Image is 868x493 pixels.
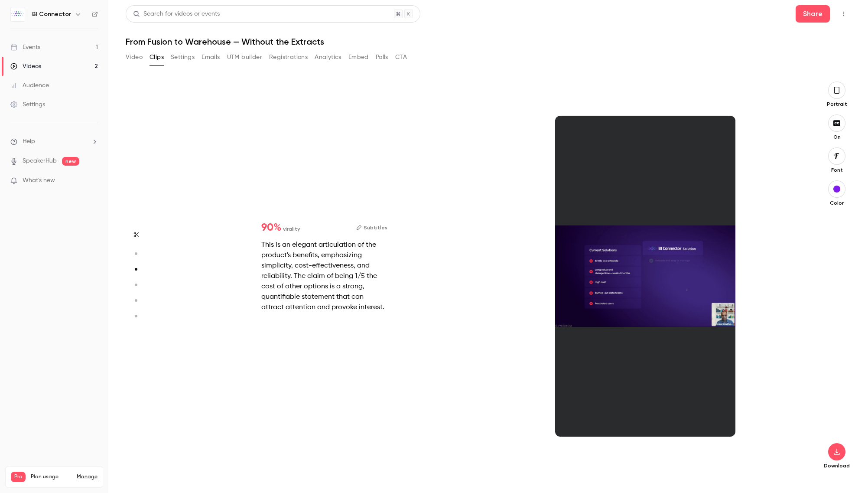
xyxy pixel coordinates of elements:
[10,81,49,90] div: Audience
[823,101,851,108] p: Portrait
[796,5,830,23] button: Share
[23,137,35,146] span: Help
[11,7,25,21] img: BI Connector
[227,50,262,64] button: UTM builder
[23,157,57,166] a: SpeakerHub
[269,50,308,64] button: Registrations
[376,50,388,64] button: Polls
[62,157,79,166] span: new
[823,167,851,173] p: Font
[10,137,98,146] li: help-dropdown-opener
[10,43,40,52] div: Events
[171,50,195,64] button: Settings
[283,225,300,233] span: virality
[77,473,98,480] a: Manage
[348,50,369,64] button: Embed
[823,462,851,469] p: Download
[261,240,387,313] div: This is an elegant articulation of the product's benefits, emphasizing simplicity, cost-effective...
[202,50,220,64] button: Emails
[133,10,220,19] div: Search for videos or events
[823,199,851,206] p: Color
[10,62,41,71] div: Videos
[395,50,407,64] button: CTA
[261,222,281,233] span: 90 %
[837,7,851,21] button: Top Bar Actions
[32,10,71,19] h6: BI Connector
[31,473,72,480] span: Plan usage
[11,472,26,482] span: Pro
[10,100,45,109] div: Settings
[823,134,851,140] p: On
[126,50,143,64] button: Video
[356,222,387,233] button: Subtitles
[315,50,341,64] button: Analytics
[23,176,55,185] span: What's new
[150,50,164,64] button: Clips
[126,36,851,47] h1: From Fusion to Warehouse — Without the Extracts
